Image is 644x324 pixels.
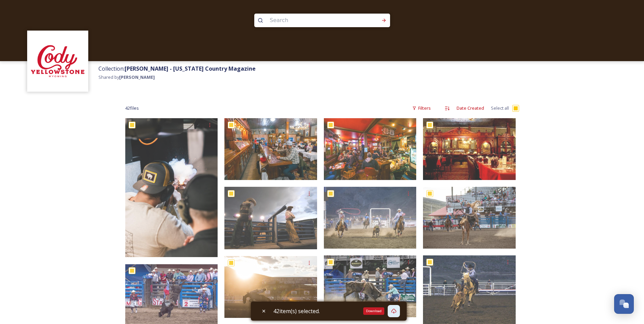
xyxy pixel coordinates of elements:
[614,294,634,314] button: Open Chat
[423,118,516,180] img: 3.jpg
[324,118,417,180] img: parkcountybar2.jpg
[491,105,509,111] span: Select all
[423,187,516,249] img: emily-sierra-cody-wyoming-nightly-rodeo-5.jpg
[125,118,218,257] img: April 2024_Cody_Influencer Wild West Workshop_ (9).jpg
[125,105,139,111] span: 42 file s
[98,74,155,80] span: Shared by
[409,102,434,115] div: Filters
[453,102,487,115] div: Date Created
[273,307,320,315] span: 42 item(s) selected.
[119,74,155,80] strong: [PERSON_NAME]
[266,13,360,28] input: Search
[224,118,317,180] img: parkcountybar.jpg
[31,34,85,88] img: images%20(1).png
[324,187,417,249] img: emily-sierra-cody-wyoming-nightly-rodeo-8.jpg
[363,307,384,315] div: Download
[324,255,417,317] img: emily-sierra-cody-wyoming-nightly-rodeo-10.jpg
[224,256,317,318] img: emily-sierra-cody-wyoming-nightly-rodeo-2.jpg
[224,187,317,249] img: steven smith credit Cody_Rodeo.jpg
[125,65,256,72] strong: [PERSON_NAME] - [US_STATE] Country Magazine
[98,65,256,72] span: Collection:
